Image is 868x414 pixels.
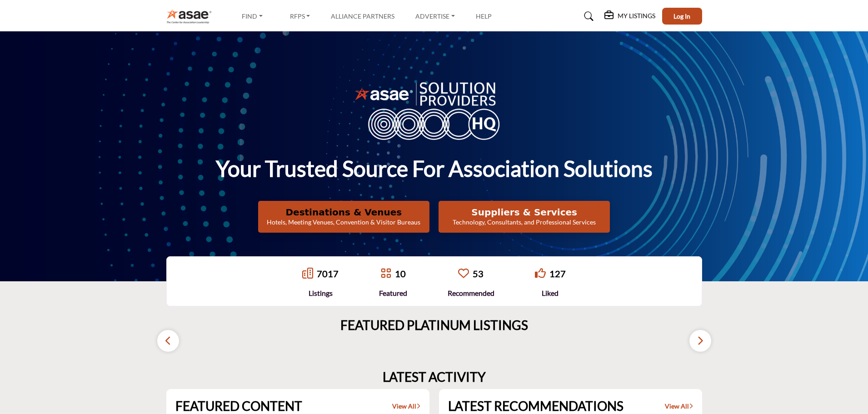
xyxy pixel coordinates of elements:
a: Go to Recommended [458,268,469,280]
h2: FEATURED CONTENT [175,399,302,414]
button: Suppliers & Services Technology, Consultants, and Professional Services [439,201,610,233]
a: View All [392,402,420,411]
a: 10 [395,268,406,279]
h2: Suppliers & Services [441,207,607,218]
a: RFPs [284,10,317,23]
div: Featured [379,288,407,299]
div: Recommended [448,288,494,299]
a: 7017 [317,268,339,279]
a: Advertise [409,10,461,23]
a: Help [476,12,492,20]
i: Go to Liked [535,268,546,279]
a: View All [665,402,693,411]
div: Liked [535,288,566,299]
p: Technology, Consultants, and Professional Services [441,218,607,227]
h5: My Listings [618,12,655,20]
button: Destinations & Venues Hotels, Meeting Venues, Convention & Visitor Bureaus [258,201,429,233]
a: Go to Featured [380,268,391,280]
p: Hotels, Meeting Venues, Convention & Visitor Bureaus [261,218,427,227]
h1: Your Trusted Source for Association Solutions [216,155,653,183]
img: image [354,80,514,140]
div: Listings [302,288,339,299]
span: Log In [673,12,690,20]
button: Log In [662,8,702,25]
h2: FEATURED PLATINUM LISTINGS [340,318,528,333]
a: 127 [549,268,566,279]
h2: LATEST RECOMMENDATIONS [448,399,624,414]
a: Search [575,9,599,24]
h2: Destinations & Venues [261,207,427,218]
a: Find [235,10,269,23]
a: 53 [473,268,484,279]
img: Site Logo [166,9,217,24]
h2: LATEST ACTIVITY [383,369,486,385]
a: Alliance Partners [331,12,394,20]
div: My Listings [604,11,655,22]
